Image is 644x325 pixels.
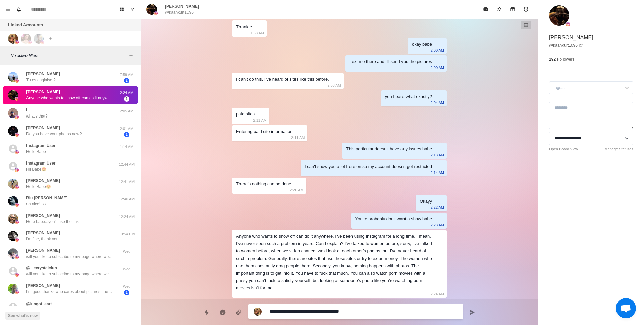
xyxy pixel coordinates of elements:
p: Hii Babe😍 [26,166,46,172]
div: okay babe [412,41,432,48]
div: Anyone who wants to show off can do it anywhere. I’ve been using Instagram for a long time. I mea... [236,233,432,292]
p: Hello Babe [26,149,46,155]
p: [PERSON_NAME] [26,71,60,77]
img: picture [154,11,158,15]
p: what's that? [26,113,48,119]
button: Send message [466,306,479,319]
img: picture [15,238,19,242]
p: [PERSON_NAME] [165,3,199,9]
img: picture [8,214,18,224]
button: Show unread conversations [127,4,138,15]
div: Entering paid site information [236,128,292,135]
button: Mark as read [479,3,492,16]
p: Instagram User [26,160,55,166]
img: picture [8,231,18,241]
p: I'm good thanks who cares about pictures I need you naked in my arms love seriously possibly rubb... [26,289,113,295]
button: Add account [46,35,54,43]
div: You're probably don't want a show babe [355,215,432,223]
p: [PERSON_NAME] [26,125,60,131]
span: 2 [124,78,129,83]
p: Here babe...you'll use the link [26,219,79,225]
p: Wed [118,266,135,272]
button: See what's new [5,312,40,320]
p: 12:24 AM [118,214,135,220]
p: [PERSON_NAME] [26,247,60,253]
a: Open Board View [549,146,578,152]
p: 12:40 AM [118,196,135,202]
img: picture [15,273,19,277]
img: picture [8,108,18,118]
a: Manage Statuses [604,146,633,152]
p: oh nice!! xx [26,201,47,207]
img: picture [15,168,19,172]
span: 1 [124,132,129,137]
p: [PERSON_NAME] [26,178,60,184]
button: Notifications [13,4,24,15]
div: Thank e [236,23,252,31]
p: [PERSON_NAME] [26,213,60,219]
img: picture [15,203,19,207]
p: Hello Babe😍 [26,184,51,190]
p: 2:20 AM [290,186,303,194]
button: Add media [232,306,246,319]
img: picture [34,34,44,44]
img: picture [8,284,18,294]
img: picture [15,40,19,44]
p: Wed [118,284,135,289]
p: Wed [118,249,135,254]
img: picture [8,34,18,44]
p: 2:03 AM [327,82,341,89]
p: 2:04 AM [431,99,444,106]
p: Followers [557,56,574,62]
span: 1 [124,96,129,102]
p: 12:41 AM [118,179,135,185]
img: picture [15,115,19,119]
img: picture [21,34,31,44]
p: 2:00 AM [431,47,444,54]
img: picture [15,185,19,189]
p: 1:14 AM [118,144,135,150]
div: I can’t do this, I’ve heard of sites like this before. [236,76,329,83]
div: Open chat [616,298,636,318]
p: 2:14 AM [431,169,444,176]
p: @kaankurt1096 [165,9,194,15]
button: Archive [506,3,519,16]
p: Do you have your photos now? [26,131,82,137]
div: Text me there and i'll send you the pictures [350,58,432,65]
button: Pin [492,3,506,16]
div: paid sites [236,110,255,118]
p: 2:24 AM [431,290,444,298]
p: 2:22 AM [431,204,444,211]
p: will you like to subscribe to my page where we can get so personal and i can show you everything ... [26,253,113,260]
button: Board View [116,4,127,15]
p: 2:00 AM [431,64,444,72]
img: picture [8,248,18,259]
div: you heard what exactly? [385,93,432,100]
p: 2:24 AM [118,90,135,96]
p: 12:44 AM [118,161,135,167]
img: picture [40,40,44,44]
p: Instagram User [26,143,55,149]
p: [PERSON_NAME] [26,89,60,95]
p: [PERSON_NAME] [26,283,60,289]
p: 2:23 AM [431,221,444,229]
p: Blu [PERSON_NAME] [26,195,67,201]
p: 7:59 AM [118,72,135,78]
a: @kaankurt1096 [549,42,583,48]
img: picture [549,5,569,26]
img: picture [8,126,18,136]
p: 10:54 PM [118,231,135,237]
p: Linked Accounts [8,21,43,28]
img: picture [15,79,19,83]
button: Menu [3,4,13,15]
p: 2:01 AM [118,126,135,132]
div: Okayy [420,198,432,205]
img: picture [254,308,262,316]
img: picture [15,150,19,154]
button: Quick replies [200,306,213,319]
img: picture [15,255,19,259]
p: 2:05 AM [118,108,135,114]
p: will you like to subscribe to my page where we can get so personal and i can show you everything ... [26,271,113,277]
img: picture [28,40,32,44]
p: 2:13 AM [431,151,444,159]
